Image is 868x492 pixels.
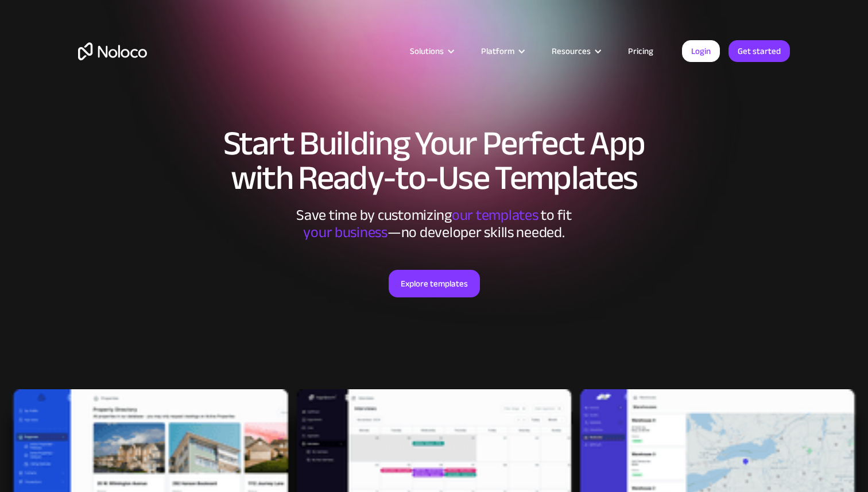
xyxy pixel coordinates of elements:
[728,40,790,62] a: Get started
[389,270,480,297] a: Explore templates
[78,126,790,195] h1: Start Building Your Perfect App with Ready-to-Use Templates
[410,44,444,59] div: Solutions
[262,207,606,241] div: Save time by customizing to fit ‍ —no developer skills needed.
[467,44,537,59] div: Platform
[552,44,591,59] div: Resources
[396,44,467,59] div: Solutions
[303,218,387,246] span: your business
[537,44,614,59] div: Resources
[481,44,514,59] div: Platform
[682,40,720,62] a: Login
[78,42,147,60] a: home
[452,201,538,229] span: our templates
[614,44,668,59] a: Pricing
